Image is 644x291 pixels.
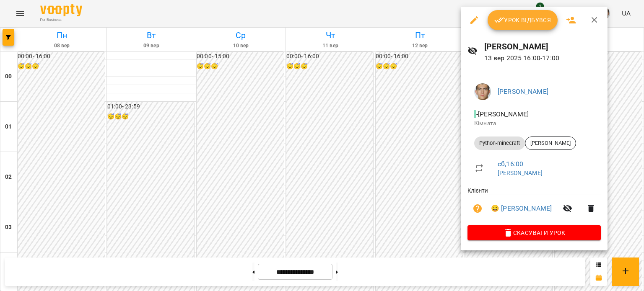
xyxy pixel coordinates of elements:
button: Візит ще не сплачено. Додати оплату? [467,198,488,219]
div: [PERSON_NAME] [525,136,576,150]
img: 290265f4fa403245e7fea1740f973bad.jpg [474,83,491,100]
h6: [PERSON_NAME] [484,40,601,53]
span: - [PERSON_NAME] [474,110,530,118]
a: 😀 [PERSON_NAME] [491,203,552,214]
button: Урок відбувся [488,10,558,30]
ul: Клієнти [467,186,601,225]
p: Кімната [474,119,594,128]
span: Python-minecraft [474,139,525,147]
p: 13 вер 2025 16:00 - 17:00 [484,53,601,63]
button: Скасувати Урок [467,225,601,240]
span: Скасувати Урок [474,228,594,238]
a: сб , 16:00 [498,160,523,168]
a: [PERSON_NAME] [498,170,543,176]
a: [PERSON_NAME] [498,88,548,95]
span: [PERSON_NAME] [525,139,576,147]
span: Урок відбувся [494,15,551,25]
